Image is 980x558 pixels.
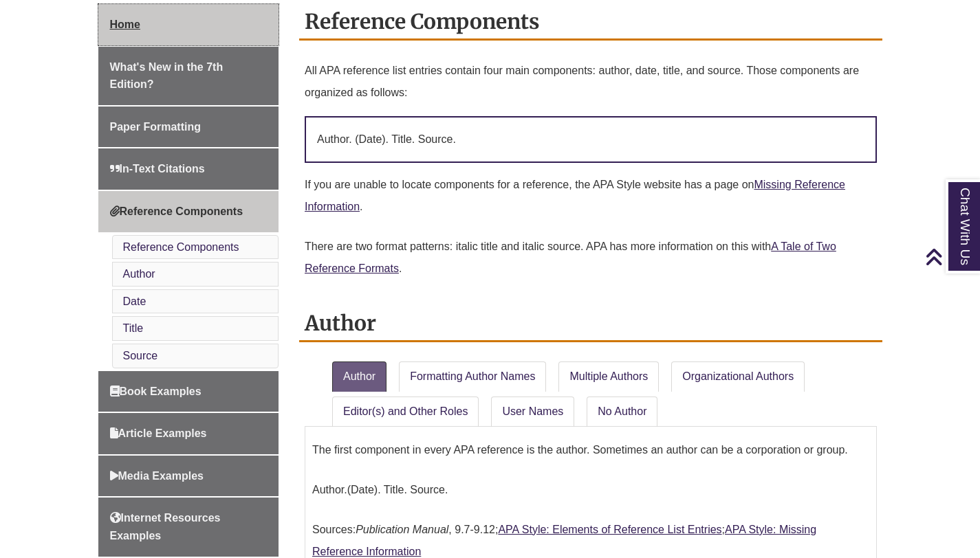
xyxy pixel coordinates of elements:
span: Book Examples [110,386,202,397]
a: Paper Formatting [98,107,279,148]
a: Date [123,295,146,307]
a: Editor(s) and Other Roles [332,397,479,427]
p: There are two format patterns: italic title and italic source. APA has more information on this w... [305,230,877,285]
a: Reference Components [123,241,239,253]
p: Author. (Date). Title. Source. [305,116,877,163]
span: What's New in the 7th Edition? [110,61,224,91]
a: Internet Resources Examples [98,498,279,556]
span: Article Examples [110,427,207,439]
p: The first component in every APA reference is the author. Sometimes an author can be a corporatio... [312,434,869,467]
span: Media Examples [110,470,204,482]
a: Author [332,361,386,392]
a: Book Examples [98,371,279,412]
span: Home [110,19,140,30]
a: APA Style: Elements of Reference List Entries [498,524,721,535]
a: Formatting Author Names [399,361,546,392]
a: A Tale of Two Reference Formats [305,241,836,274]
a: APA Style: Missing Reference Information [312,524,816,557]
p: If you are unable to locate components for a reference, the APA Style website has a page on . [305,168,877,223]
em: Publication Manual [356,524,448,535]
span: Reference Components [110,205,243,217]
a: Title [123,322,144,334]
a: User Names [491,397,574,427]
a: Author [123,268,155,280]
a: No Author [587,397,657,427]
h2: Author [299,306,882,342]
a: Article Examples [98,413,279,454]
a: Media Examples [98,456,279,497]
p: (Date). Title. Source. [312,473,869,506]
h2: Reference Components [299,4,882,41]
a: In-Text Citations [98,148,279,190]
a: Source [123,350,158,361]
span: Author. [312,484,347,495]
a: Reference Components [98,191,279,232]
span: Internet Resources Examples [110,512,221,542]
a: Multiple Authors [558,361,659,392]
a: Home [98,4,279,45]
a: Organizational Authors [671,361,805,392]
a: What's New in the 7th Edition? [98,47,279,105]
span: Paper Formatting [110,121,201,133]
a: Back to Top [925,247,977,266]
span: In-Text Citations [110,163,205,175]
a: Missing Reference Information [305,179,845,212]
p: All APA reference list entries contain four main components: author, date, title, and source. Tho... [305,54,877,109]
